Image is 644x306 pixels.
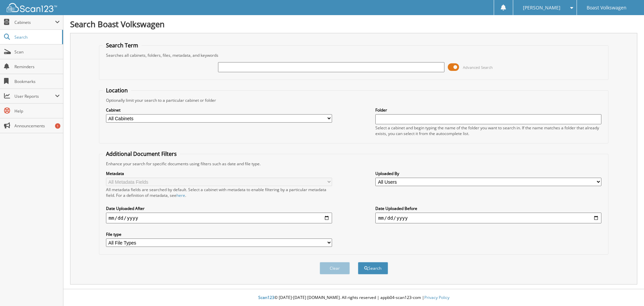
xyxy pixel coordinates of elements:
[103,97,605,103] div: Optionally limit your search to a particular cabinet or folder
[106,171,332,176] label: Metadata
[375,171,601,176] label: Uploaded By
[258,295,274,300] span: Scan123
[375,206,601,211] label: Date Uploaded Before
[103,87,131,94] legend: Location
[103,150,180,158] legend: Additional Document Filters
[14,123,60,129] span: Announcements
[106,107,332,113] label: Cabinet
[375,125,601,136] div: Select a cabinet and begin typing the name of the folder you want to search in. If the name match...
[424,295,449,300] a: Privacy Policy
[106,231,332,237] label: File type
[523,6,560,10] span: [PERSON_NAME]
[463,65,493,70] span: Advanced Search
[7,3,57,12] img: scan123-logo-white.svg
[103,52,605,58] div: Searches all cabinets, folders, files, metadata, and keywords
[358,262,388,274] button: Search
[14,64,60,70] span: Reminders
[375,213,601,223] input: end
[70,18,637,30] h1: Search Boast Volkswagen
[587,6,627,10] span: Boast Volkswagen
[176,192,185,198] a: here
[14,34,59,40] span: Search
[106,206,332,211] label: Date Uploaded After
[106,213,332,223] input: start
[55,123,60,129] div: 1
[14,49,60,55] span: Scan
[103,161,605,167] div: Enhance your search for specific documents using filters such as date and file type.
[14,93,55,99] span: User Reports
[14,19,55,25] span: Cabinets
[320,262,350,274] button: Clear
[63,290,644,306] div: © [DATE]-[DATE] [DOMAIN_NAME]. All rights reserved | appb04-scan123-com |
[103,42,142,49] legend: Search Term
[14,79,60,84] span: Bookmarks
[14,108,60,114] span: Help
[106,187,332,198] div: All metadata fields are searched by default. Select a cabinet with metadata to enable filtering b...
[375,107,601,113] label: Folder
